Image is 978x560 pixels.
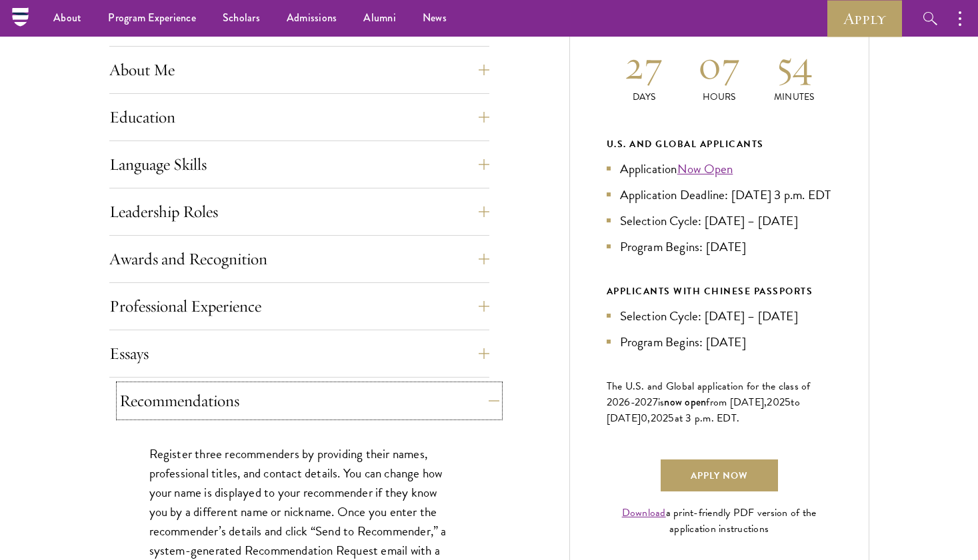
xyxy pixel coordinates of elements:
h2: 27 [607,40,682,90]
span: 0 [641,410,647,426]
span: 5 [668,410,674,426]
h2: 54 [757,40,832,90]
button: Professional Experience [109,290,489,322]
span: 202 [767,394,785,410]
button: Leadership Roles [109,196,489,228]
span: 202 [651,410,669,426]
li: Selection Cycle: [DATE] – [DATE] [607,306,832,326]
span: is [658,394,665,410]
button: Awards and Recognition [109,243,489,275]
span: 5 [785,394,791,410]
a: Now Open [677,159,733,178]
li: Program Begins: [DATE] [607,332,832,352]
button: About Me [109,54,489,86]
a: Download [622,505,666,521]
li: Application [607,159,832,178]
button: Recommendations [119,385,499,417]
li: Selection Cycle: [DATE] – [DATE] [607,211,832,230]
li: Application Deadline: [DATE] 3 p.m. EDT [607,185,832,204]
p: Minutes [757,90,832,104]
p: Hours [681,90,757,104]
span: 6 [624,394,630,410]
span: -202 [631,394,653,410]
span: at 3 p.m. EDT. [675,410,740,426]
div: APPLICANTS WITH CHINESE PASSPORTS [607,283,832,300]
span: now open [664,394,706,410]
a: Apply Now [661,459,778,491]
button: Language Skills [109,148,489,180]
span: to [DATE] [607,394,800,426]
span: , [647,410,650,426]
div: U.S. and Global Applicants [607,136,832,152]
button: Education [109,101,489,133]
span: The U.S. and Global application for the class of 202 [607,378,811,410]
li: Program Begins: [DATE] [607,237,832,256]
p: Days [607,90,682,104]
div: a print-friendly PDF version of the application instructions [607,505,832,537]
h2: 07 [681,40,757,90]
span: from [DATE], [706,394,767,410]
button: Essays [109,338,489,370]
span: 7 [653,394,658,410]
